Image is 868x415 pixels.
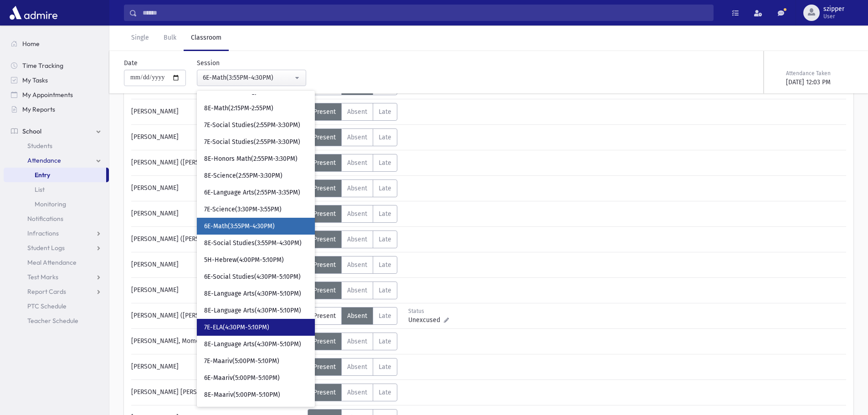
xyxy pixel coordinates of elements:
[204,104,273,113] span: 8E-Math(2:15PM-2:55PM)
[4,211,109,226] a: Notifications
[347,159,367,167] span: Absent
[27,156,61,164] span: Attendance
[27,258,77,266] span: Meal Attendance
[27,317,78,325] span: Teacher Schedule
[127,307,308,325] div: [PERSON_NAME] ([PERSON_NAME])
[308,179,397,197] div: AttTypes
[204,239,302,248] span: 8E-Social Studies(3:55PM-4:30PM)
[379,389,391,396] span: Late
[204,256,284,265] span: 5H-Hebrew(4:00PM-5:10PM)
[127,205,308,223] div: [PERSON_NAME]
[4,58,109,73] a: Time Tracking
[379,184,391,192] span: Late
[379,261,391,269] span: Late
[204,154,298,164] span: 8E-Honors Math(2:55PM-3:30PM)
[379,236,391,243] span: Late
[35,185,45,194] span: List
[35,171,50,179] span: Entry
[308,128,397,146] div: AttTypes
[308,358,397,376] div: AttTypes
[347,210,367,218] span: Absent
[127,179,308,197] div: [PERSON_NAME]
[379,287,391,294] span: Late
[379,312,391,320] span: Late
[408,315,444,325] span: Unexcused
[313,261,336,269] span: Present
[4,138,109,153] a: Students
[204,357,279,366] span: 7E-Maariv(5:00PM-5:10PM)
[22,91,73,99] span: My Appointments
[27,302,67,310] span: PTC Schedule
[379,159,391,167] span: Late
[823,5,844,13] span: szipper
[127,358,308,376] div: [PERSON_NAME]
[22,105,55,113] span: My Reports
[4,299,109,313] a: PTC Schedule
[313,108,336,116] span: Present
[204,171,282,180] span: 8E-Science(2:55PM-3:30PM)
[347,236,367,243] span: Absent
[313,210,336,218] span: Present
[22,127,41,135] span: School
[379,108,391,116] span: Late
[347,133,367,141] span: Absent
[823,13,844,20] span: User
[204,306,301,315] span: 8E-Language Arts(4:30PM-5:10PM)
[4,241,109,255] a: Student Logs
[197,70,306,86] button: 6E-Math(3:55PM-4:30PM)
[124,26,156,51] a: Single
[204,374,280,383] span: 6E-Maariv(5:00PM-5:10PM)
[313,133,336,141] span: Present
[27,244,65,252] span: Student Logs
[4,153,109,168] a: Attendance
[22,61,63,70] span: Time Tracking
[127,154,308,172] div: [PERSON_NAME] ([PERSON_NAME])
[4,182,109,197] a: List
[204,272,301,282] span: 6E-Social Studies(4:30PM-5:10PM)
[127,103,308,121] div: [PERSON_NAME]
[347,108,367,116] span: Absent
[308,205,397,223] div: AttTypes
[4,124,109,138] a: School
[4,73,109,87] a: My Tasks
[347,389,367,396] span: Absent
[308,282,397,299] div: AttTypes
[308,154,397,172] div: AttTypes
[197,58,220,68] label: Session
[308,103,397,121] div: AttTypes
[4,197,109,211] a: Monitoring
[27,229,59,237] span: Infractions
[127,256,308,274] div: [PERSON_NAME]
[204,323,269,332] span: 7E-ELA(4:30PM-5:10PM)
[204,390,280,400] span: 8E-Maariv(5:00PM-5:10PM)
[4,87,109,102] a: My Appointments
[4,226,109,241] a: Infractions
[27,273,58,281] span: Test Marks
[313,236,336,243] span: Present
[313,389,336,396] span: Present
[204,340,301,349] span: 8E-Language Arts(4:30PM-5:10PM)
[27,287,66,296] span: Report Cards
[4,36,109,51] a: Home
[204,205,282,214] span: 7E-Science(3:30PM-3:55PM)
[204,188,300,197] span: 6E-Language Arts(2:55PM-3:35PM)
[127,128,308,146] div: [PERSON_NAME]
[7,4,60,22] img: AdmirePro
[347,312,367,320] span: Absent
[137,5,713,21] input: Search
[379,133,391,141] span: Late
[313,184,336,192] span: Present
[35,200,66,208] span: Monitoring
[313,363,336,371] span: Present
[127,231,308,248] div: [PERSON_NAME] ([PERSON_NAME])
[313,287,336,294] span: Present
[786,69,852,77] div: Attendance Taken
[379,210,391,218] span: Late
[308,384,397,401] div: AttTypes
[313,312,336,320] span: Present
[156,26,184,51] a: Bulk
[408,307,449,315] div: Status
[308,333,397,350] div: AttTypes
[27,142,52,150] span: Students
[204,222,275,231] span: 6E-Math(3:55PM-4:30PM)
